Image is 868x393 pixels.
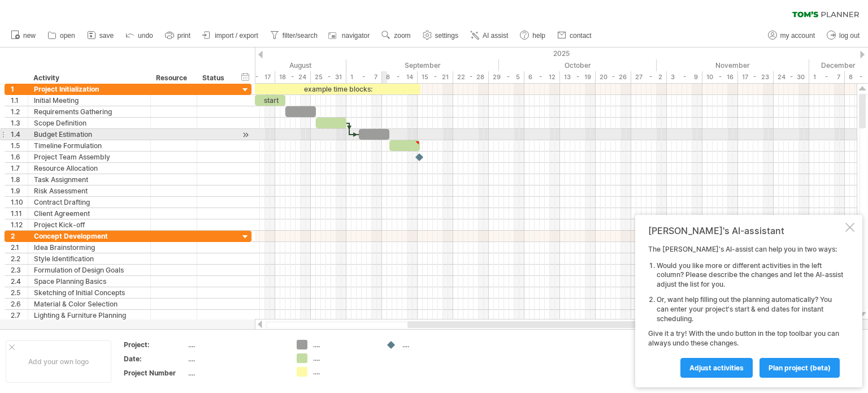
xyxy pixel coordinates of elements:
div: September 2025 [346,59,499,71]
a: save [84,28,117,43]
div: Project Initialization [34,84,145,94]
div: 2.4 [11,276,28,287]
div: 2.7 [11,310,28,321]
div: 2.1 [11,242,28,253]
a: print [162,28,194,43]
div: [PERSON_NAME]'s AI-assistant [648,225,843,236]
span: AI assist [483,32,508,40]
div: 13 - 19 [560,71,596,83]
div: 1.3 [11,118,28,128]
a: contact [554,28,595,43]
div: Task Assignment [34,174,145,185]
div: Scope Definition [34,118,145,128]
li: Would you like more or different activities in the left column? Please describe the changes and l... [657,261,843,290]
div: 1.1 [11,95,28,106]
div: Material & Color Selection [34,299,145,309]
span: Adjust activities [689,364,744,372]
div: 2 [11,231,28,241]
li: Or, want help filling out the planning automatically? You can enter your project's start & end da... [657,295,843,323]
a: AI assist [467,28,511,43]
a: zoom [379,28,414,43]
span: navigator [342,32,370,40]
div: 29 - 5 [489,71,524,83]
a: undo [123,28,157,43]
div: 27 - 2 [631,71,667,83]
div: 1.8 [11,174,28,185]
span: undo [138,32,153,40]
div: .... [313,340,375,349]
a: import / export [199,28,262,43]
div: Concept Development [34,231,145,241]
div: 1.10 [11,197,28,208]
div: 1.5 [11,140,28,151]
div: Project: [124,340,186,349]
div: 11 - 17 [240,71,275,83]
span: open [60,32,75,40]
span: new [23,32,36,40]
div: 8 - 14 [382,71,418,83]
span: filter/search [283,32,318,40]
div: 25 - 31 [311,71,346,83]
div: Lighting & Furniture Planning [34,310,145,321]
div: 24 - 30 [774,71,809,83]
div: 6 - 12 [524,71,560,83]
div: 3 - 9 [667,71,702,83]
div: 2.6 [11,299,28,309]
div: 17 - 23 [738,71,774,83]
div: 1.7 [11,163,28,174]
a: new [8,28,39,43]
div: Date: [124,354,186,364]
div: Resource Allocation [34,163,145,174]
div: Idea Brainstorming [34,242,145,253]
span: settings [435,32,458,40]
div: 20 - 26 [596,71,631,83]
div: Contract Drafting [34,197,145,208]
div: .... [188,340,283,349]
div: 1.2 [11,106,28,117]
div: August 2025 [189,59,346,71]
div: Status [202,72,227,84]
div: 18 - 24 [275,71,311,83]
div: Risk Assessment [34,185,145,196]
div: Activity [33,72,144,84]
div: .... [188,368,283,378]
div: Sketching of Initial Concepts [34,287,145,298]
div: 2.2 [11,253,28,264]
span: print [177,32,190,40]
span: import / export [215,32,258,40]
div: 1 - 7 [809,71,845,83]
div: Budget Estimation [34,129,145,140]
div: Client Agreement [34,208,145,219]
span: save [99,32,114,40]
div: October 2025 [499,59,657,71]
div: Timeline Formulation [34,140,145,151]
a: settings [420,28,462,43]
a: plan project (beta) [759,358,840,378]
a: filter/search [267,28,321,43]
div: November 2025 [657,59,809,71]
a: my account [765,28,818,43]
div: Initial Meeting [34,95,145,106]
span: zoom [394,32,410,40]
div: 1 - 7 [346,71,382,83]
div: 1.6 [11,152,28,162]
div: .... [188,354,283,364]
div: Requirements Gathering [34,106,145,117]
span: log out [839,32,860,40]
span: help [532,32,545,40]
div: 1.11 [11,208,28,219]
div: Style Identification [34,253,145,264]
div: Space Planning Basics [34,276,145,287]
div: 15 - 21 [418,71,453,83]
div: Project Team Assembly [34,152,145,162]
div: example time blocks: [255,84,420,94]
a: help [517,28,549,43]
div: 2.5 [11,287,28,298]
div: .... [313,367,375,377]
div: scroll to activity [240,129,251,141]
div: 1 [11,84,28,94]
div: Add your own logo [6,340,111,383]
div: Formulation of Design Goals [34,265,145,275]
div: start [255,95,285,106]
span: contact [570,32,592,40]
